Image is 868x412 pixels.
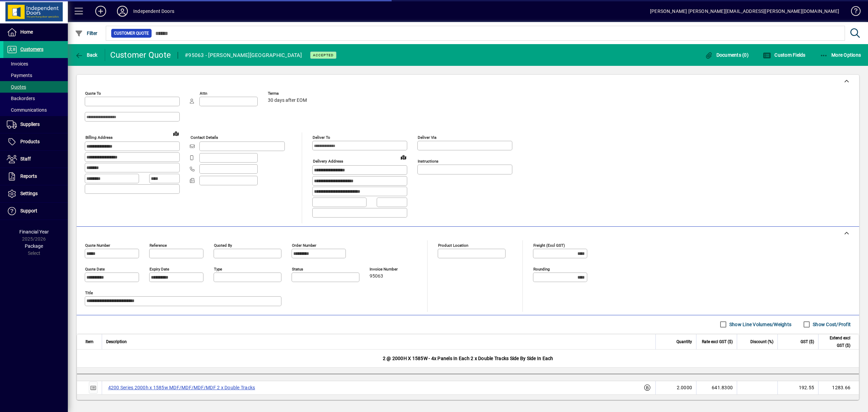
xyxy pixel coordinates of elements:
mat-label: Order number [292,243,316,247]
button: Filter [73,27,99,39]
mat-label: Quote date [85,266,105,271]
button: Profile [112,5,133,17]
span: Back [75,52,98,58]
mat-label: Title [85,290,93,295]
a: Reports [3,168,68,185]
td: 1283.66 [818,381,859,395]
td: 192.55 [777,381,818,395]
span: Invoice number [370,267,410,271]
span: Invoices [7,61,28,67]
span: Quantity [676,338,692,345]
span: Financial Year [19,229,49,235]
mat-label: Attn [200,91,207,96]
span: ACCEPTED [313,53,334,57]
app-page-header-button: Back [68,49,105,61]
span: Reports [20,173,37,179]
span: Suppliers [20,121,40,127]
button: Documents (0) [703,49,750,61]
div: Customer Quote [110,50,171,60]
span: Support [20,208,37,213]
button: Custom Fields [761,49,807,61]
div: 2 @ 2000H X 1585W - 4x Panels In Each 2 x Double Tracks Side By Side In Each [77,350,859,367]
mat-label: Quoted by [214,243,232,247]
label: Show Cost/Profit [811,321,851,328]
span: More Options [820,52,861,58]
span: Staff [20,156,31,162]
mat-label: Instructions [418,159,438,164]
mat-label: Quote number [85,243,110,247]
span: Custom Fields [763,52,806,58]
a: Quotes [3,81,68,93]
a: Knowledge Base [846,1,860,23]
mat-label: Expiry date [150,266,169,271]
a: Support [3,203,68,220]
a: View on map [171,128,181,139]
span: 30 days after EOM [268,98,307,103]
span: Item [85,338,94,345]
span: Discount (%) [750,338,773,345]
button: Back [73,49,99,61]
span: Terms [268,91,309,96]
label: 4200 Series 2000h x 1585w MDF/MDF/MDF/MDF 2 x Double Tracks [106,383,257,392]
span: Customer Quote [114,30,149,37]
a: Products [3,133,68,150]
div: 641.8300 [701,384,733,391]
span: Backorders [7,96,35,101]
button: More Options [818,49,863,61]
span: Communications [7,107,47,113]
a: Settings [3,185,68,202]
a: View on map [398,152,409,163]
a: Invoices [3,58,68,70]
span: 2.0000 [677,384,692,391]
mat-label: Deliver To [313,135,330,140]
mat-label: Status [292,266,303,271]
label: Show Line Volumes/Weights [728,321,791,328]
span: GST ($) [801,338,814,345]
div: #95063 - [PERSON_NAME][GEOGRAPHIC_DATA] [185,50,302,61]
a: Home [3,24,68,41]
span: Rate excl GST ($) [702,338,733,345]
span: Documents (0) [705,52,749,58]
span: Products [20,139,40,144]
mat-label: Type [214,266,222,271]
span: Filter [75,31,98,36]
a: Backorders [3,93,68,104]
span: Settings [20,191,38,196]
span: Home [20,29,33,35]
mat-label: Product location [438,243,468,247]
div: [PERSON_NAME] [PERSON_NAME][EMAIL_ADDRESS][PERSON_NAME][DOMAIN_NAME] [650,6,839,17]
mat-label: Reference [150,243,167,247]
mat-label: Rounding [533,266,550,271]
span: Description [106,338,127,345]
mat-label: Freight (excl GST) [533,243,565,247]
span: Customers [20,46,43,52]
span: Extend excl GST ($) [823,334,850,349]
span: Quotes [7,84,26,90]
span: Package [25,243,43,249]
span: Payments [7,73,32,78]
span: 95063 [370,274,383,279]
a: Communications [3,104,68,116]
a: Payments [3,70,68,81]
div: Independent Doors [133,6,174,17]
button: Add [90,5,112,17]
a: Suppliers [3,116,68,133]
mat-label: Quote To [85,91,101,96]
mat-label: Deliver via [418,135,436,140]
a: Staff [3,151,68,168]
